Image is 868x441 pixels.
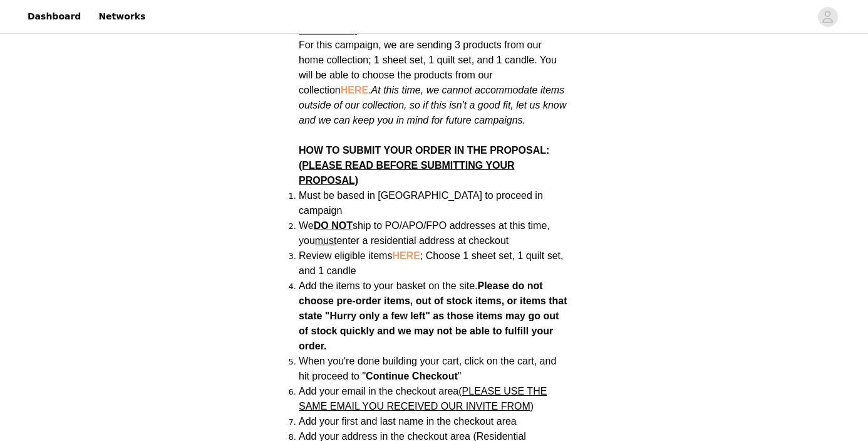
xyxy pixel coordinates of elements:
[314,220,353,231] strong: DO NOT
[299,280,567,351] strong: Please do not choose pre-order items, out of stock items, or items that state "Hurry only a few l...
[299,356,556,381] span: When you're done building your cart, click on the cart, and hit proceed to " "
[20,3,88,31] a: Dashboard
[299,220,550,246] span: We ship to PO/APO/FPO addresses at this time, you enter a residential address at checkout
[299,9,561,35] span: (PLEASE READ BEFORE SUBMITTING YOUR PROPOSAL)
[299,40,566,125] span: For this campaign, we are sending 3 products from our home collection; 1 sheet set, 1 quilt set, ...
[366,371,458,381] strong: Continue Checkout
[299,250,563,276] span: ; Choose 1 sheet set, 1 quilt set, and 1 candle
[299,250,563,276] span: Review eligible items
[315,235,337,246] span: must
[341,85,368,95] a: HERE
[299,280,478,291] span: Add the items to your basket on the site.
[299,145,549,186] strong: HOW TO SUBMIT YOUR ORDER IN THE PROPOSAL:
[299,386,547,412] span: Add your email in the checkout area
[299,9,561,35] strong: Products:
[299,416,517,427] span: Add your first and last name in the checkout area
[299,190,543,216] span: Must be based in [GEOGRAPHIC_DATA] to proceed in campaign
[392,250,420,261] a: HERE
[822,7,834,27] div: avatar
[299,386,547,412] span: (PLEASE USE THE SAME EMAIL YOU RECEIVED OUR INVITE FROM)
[91,3,153,31] a: Networks
[299,160,515,186] span: (PLEASE READ BEFORE SUBMITTING YOUR PROPOSAL)
[299,85,566,125] em: At this time, we cannot accommodate items outside of our collection, so if this isn't a good fit,...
